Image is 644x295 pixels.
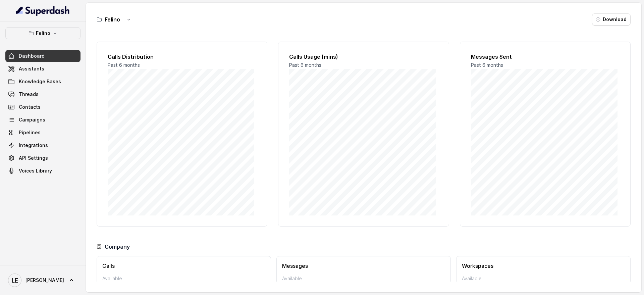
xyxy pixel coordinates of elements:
[19,53,45,59] span: Dashboard
[462,262,625,270] h3: Workspaces
[5,165,80,177] a: Voices Library
[102,262,265,270] h3: Calls
[19,78,61,85] span: Knowledge Bases
[5,88,80,100] a: Threads
[5,101,80,113] a: Contacts
[12,277,18,284] text: LE
[5,63,80,75] a: Assistants
[592,13,631,26] button: Download
[108,53,256,61] h2: Calls Distribution
[282,262,445,270] h3: Messages
[25,277,64,284] span: [PERSON_NAME]
[5,27,80,39] button: Felino
[5,152,80,164] a: API Settings
[19,65,44,72] span: Assistants
[19,91,39,98] span: Threads
[105,243,130,251] h3: Company
[471,53,620,61] h2: Messages Sent
[5,50,80,62] a: Dashboard
[108,62,140,68] span: Past 6 months
[5,76,80,88] a: Knowledge Bases
[19,104,41,110] span: Contacts
[5,127,80,139] a: Pipelines
[19,155,48,161] span: API Settings
[5,271,80,290] a: [PERSON_NAME]
[16,5,70,16] img: light.svg
[19,129,41,136] span: Pipelines
[102,275,265,282] p: Available
[19,142,48,149] span: Integrations
[5,139,80,151] a: Integrations
[289,62,321,68] span: Past 6 months
[105,15,120,23] h3: Felino
[289,53,438,61] h2: Calls Usage (mins)
[462,275,625,282] p: Available
[282,275,445,282] p: Available
[5,114,80,126] a: Campaigns
[36,29,50,37] p: Felino
[19,116,45,123] span: Campaigns
[471,62,503,68] span: Past 6 months
[19,167,52,174] span: Voices Library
